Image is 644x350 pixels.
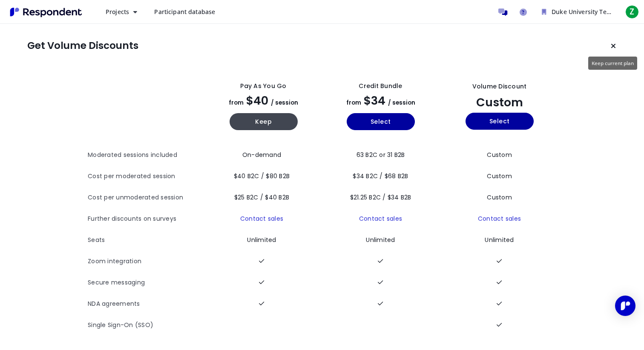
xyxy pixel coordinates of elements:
h1: Get Volume Discounts [27,40,138,52]
a: Contact sales [359,214,402,223]
span: Z [625,5,639,19]
a: Participant database [147,4,222,20]
span: from [229,99,244,107]
div: Credit Bundle [359,82,402,91]
span: Custom [487,172,512,180]
button: Keep current plan [605,37,622,54]
span: Custom [487,151,512,159]
a: Message participants [494,3,511,20]
span: Unlimited [247,236,276,244]
span: 63 B2C or 31 B2B [356,151,405,159]
img: Respondent [7,5,85,19]
span: / session [271,99,298,107]
th: Single Sign-On (SSO) [88,315,205,336]
a: Help and support [515,3,532,20]
a: Contact sales [478,214,521,223]
span: Custom [476,94,523,110]
span: $40 B2C / $80 B2B [234,172,290,180]
th: Cost per moderated session [88,166,205,187]
th: Cost per unmoderated session [88,187,205,208]
button: Projects [99,4,144,20]
span: On-demand [242,151,281,159]
th: Zoom integration [88,251,205,272]
button: Keep current yearly payg plan [230,113,298,130]
th: NDA agreements [88,293,205,315]
span: $34 [364,93,385,108]
button: Select yearly custom_static plan [466,113,534,130]
th: Seats [88,230,205,251]
span: Duke University Team [552,8,615,16]
span: Participant database [154,8,215,16]
button: Z [624,4,641,20]
span: $21.25 B2C / $34 B2B [350,193,411,202]
span: from [346,99,361,107]
span: $25 B2C / $40 B2B [234,193,289,202]
div: Volume Discount [472,82,527,91]
th: Further discounts on surveys [88,208,205,230]
div: Open Intercom Messenger [615,296,635,316]
span: Unlimited [485,236,514,244]
th: Secure messaging [88,272,205,293]
a: Contact sales [240,214,283,223]
span: $40 [246,93,268,108]
span: $34 B2C / $68 B2B [353,172,408,180]
span: Custom [487,193,512,202]
span: Keep current plan [592,60,634,66]
span: / session [388,99,415,107]
button: Duke University Team [535,4,620,20]
span: Unlimited [366,236,395,244]
div: Pay as you go [240,82,286,91]
th: Moderated sessions included [88,145,205,166]
button: Select yearly basic plan [347,113,415,130]
span: Projects [106,8,129,16]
